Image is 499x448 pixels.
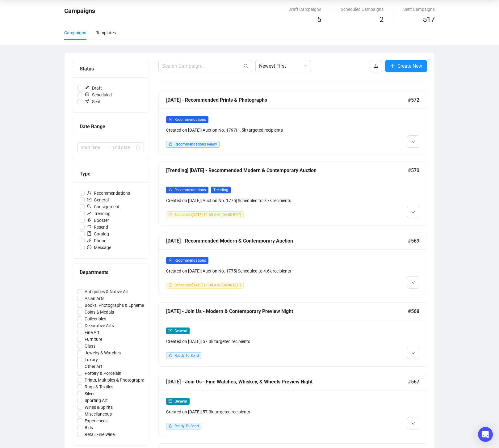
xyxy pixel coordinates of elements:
[158,302,427,367] a: [DATE] - Join Us - Modern & Contemporary Preview Night#568mailGeneralCreated on [DATE]| 57.3k tar...
[82,295,107,302] span: Asian Arts
[166,408,355,415] div: Created on [DATE] | 57.3k targeted recipients
[85,224,111,230] span: Resend
[169,353,172,357] span: like
[423,15,435,24] span: 517
[87,204,91,209] span: search
[411,210,415,214] span: down
[82,383,116,390] span: Rugs & Textiles
[85,244,114,251] span: Message
[158,91,427,155] a: [DATE] - Recommended Prints & Photographs#572userRecommendationsCreated on [DATE]| Auction No. 17...
[82,370,124,377] span: Pottery & Porcelain
[85,230,111,237] span: Catalog
[259,60,307,72] span: Newest First
[174,424,199,428] span: Ready To Send
[169,258,172,262] span: user
[174,213,241,217] span: Scheduled [DATE] 11:30 AM (-04:00 EDT)
[408,167,419,174] span: #570
[82,309,116,315] span: Coins & Medals
[113,144,135,151] input: End date
[82,336,105,343] span: Furniture
[169,213,172,216] span: clock-circle
[174,188,206,192] span: Recommendations
[82,417,110,424] span: Experiences
[87,231,91,236] span: book
[169,424,172,428] span: like
[166,268,355,274] div: Created on [DATE] | Auction No. 1775 | Scheduled to 4.6k recipients
[82,431,117,438] span: Retail Fine Wine
[174,329,187,333] span: General
[82,322,116,329] span: Decorative Arts
[411,351,415,355] span: down
[158,232,427,296] a: [DATE] - Recommended Modern & Contemporary Auction#569userRecommendationsCreated on [DATE]| Aucti...
[87,197,91,202] span: mail
[82,377,148,383] span: Prints, Multiples & Photographs
[411,422,415,425] span: down
[169,117,172,121] span: user
[169,329,172,332] span: mail
[82,91,114,98] span: Scheduled
[64,7,95,15] span: Campaigns
[174,142,217,146] span: Recommendations Ready
[80,268,141,276] div: Departments
[166,378,408,386] div: [DATE] - Join Us - Fine Watches, Whiskey, & Wheels Preview Night
[162,62,242,70] input: Search Campaign...
[85,203,122,210] span: Consignment
[158,162,427,226] a: [Trending] [DATE] - Recommended Modern & Contemporary Auction#570userRecommendationsTrendingCreat...
[85,197,111,203] span: General
[82,302,150,309] span: Books, Photographs & Ephemera
[166,96,408,104] div: [DATE] - Recommended Prints & Photographs
[166,197,355,204] div: Created on [DATE] | Auction No. 1775 | Scheduled to 9.7k recipients
[96,29,116,36] div: Templates
[408,237,419,245] span: #569
[411,140,415,144] span: down
[408,96,419,104] span: #572
[105,145,110,150] span: swap-right
[411,281,415,285] span: down
[85,217,111,224] span: Booster
[82,424,95,431] span: Bids
[169,283,172,287] span: clock-circle
[166,127,355,133] div: Created on [DATE] | Auction No. 1797 | 1.5k targeted recipients
[244,64,249,69] span: search
[85,210,113,217] span: Trending
[82,288,131,295] span: Antiquities & Native Art
[174,283,241,287] span: Scheduled [DATE] 11:00 AM (-04:00 EDT)
[82,85,104,91] span: Draft
[288,6,321,13] div: Draft Campaigns
[166,237,408,245] div: [DATE] - Recommended Modern & Contemporary Auction
[390,63,395,68] span: plus
[166,307,408,315] div: [DATE] - Join Us - Modern & Contemporary Preview Night
[82,329,102,336] span: Fine Art
[169,399,172,403] span: mail
[82,349,123,356] span: Jewelry & Watches
[64,29,86,36] div: Campaigns
[87,238,91,243] span: phone
[166,338,355,345] div: Created on [DATE] | 57.3k targeted recipients
[174,258,206,263] span: Recommendations
[82,356,100,363] span: Luxury
[174,117,206,122] span: Recommendations
[379,15,384,24] span: 2
[87,191,91,195] span: user
[105,145,110,150] span: to
[82,411,114,417] span: Miscellaneous
[166,167,408,174] div: [Trending] [DATE] - Recommended Modern & Contemporary Auction
[408,307,419,315] span: #568
[85,237,109,244] span: Phone
[87,211,91,215] span: rise
[87,218,91,222] span: rocket
[82,397,110,404] span: Sporting Art
[397,62,422,70] span: Create New
[478,427,493,442] div: Open Intercom Messenger
[82,343,98,349] span: Glass
[82,404,115,411] span: Wines & Spirits
[87,245,91,249] span: message
[80,65,141,73] div: Status
[317,15,321,24] span: 5
[81,144,103,151] input: Start date
[82,98,103,105] span: Sent
[211,187,231,193] span: Trending
[341,6,384,13] div: Scheduled Campaigns
[403,6,435,13] div: Sent Campaigns
[87,225,91,229] span: retweet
